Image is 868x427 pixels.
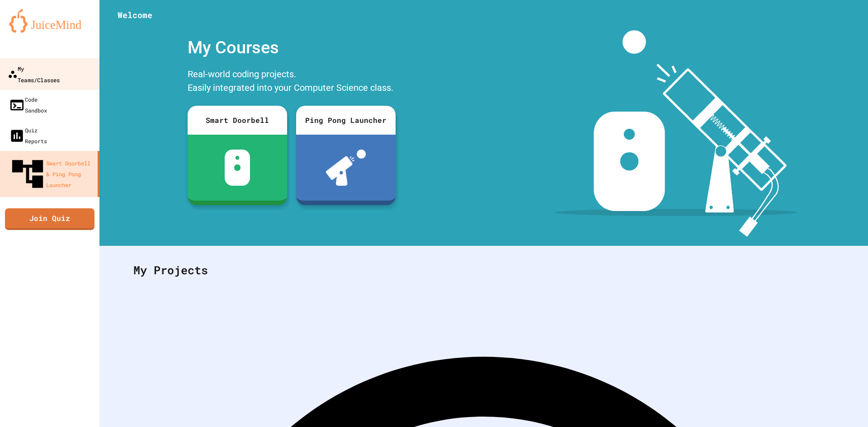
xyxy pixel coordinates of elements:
[8,63,60,85] div: My Teams/Classes
[225,150,250,186] img: sdb-white.svg
[9,94,47,116] div: Code Sandbox
[5,208,94,230] a: Join Quiz
[9,9,90,33] img: logo-orange.svg
[296,106,396,135] div: Ping Pong Launcher
[183,30,400,65] div: My Courses
[555,30,797,237] img: banner-image-my-projects.png
[188,106,287,135] div: Smart Doorbell
[183,65,400,99] div: Real-world coding projects. Easily integrated into your Computer Science class.
[9,155,94,192] div: Smart Doorbell & Ping Pong Launcher
[326,150,366,186] img: ppl-with-ball.png
[9,125,47,146] div: Quiz Reports
[124,253,843,288] div: My Projects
